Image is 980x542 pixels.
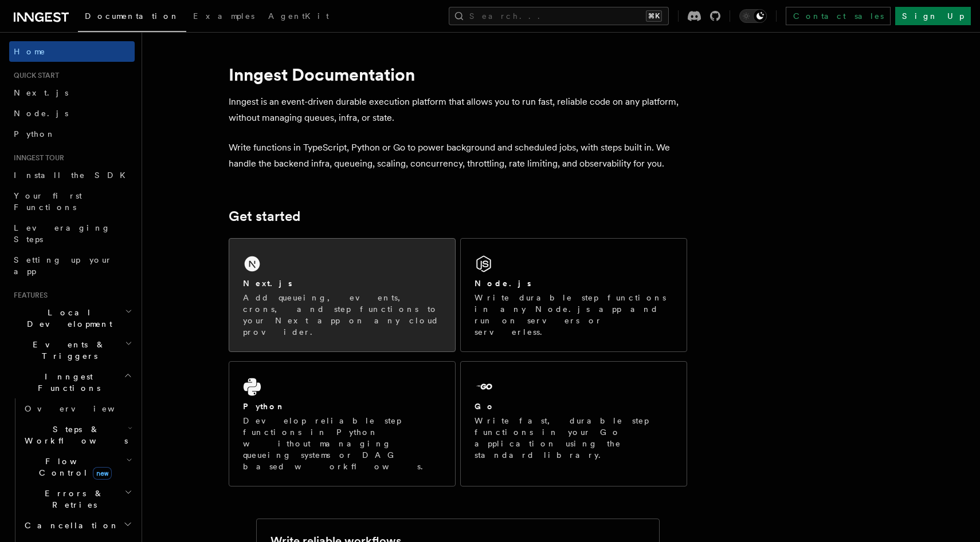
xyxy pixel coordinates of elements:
[14,191,82,212] span: Your first Functions
[9,103,135,124] a: Node.js
[93,467,112,480] span: new
[243,292,441,338] p: Add queueing, events, crons, and step functions to your Next app on any cloud provider.
[85,11,179,21] span: Documentation
[14,223,111,244] span: Leveraging Steps
[9,339,125,362] span: Events & Triggers
[268,11,329,21] span: AgentKit
[20,488,124,511] span: Errors & Retries
[9,71,59,80] span: Quick start
[20,515,135,536] button: Cancellation
[20,424,128,446] span: Steps & Workflows
[20,451,135,483] button: Flow Controlnew
[20,456,126,478] span: Flow Control
[243,415,441,472] p: Develop reliable step functions in Python without managing queueing systems or DAG based workflows.
[9,302,135,334] button: Local Development
[243,278,292,289] h2: Next.js
[186,3,261,31] a: Examples
[20,419,135,451] button: Steps & Workflows
[243,401,285,412] h2: Python
[14,171,132,180] span: Install the SDK
[193,11,254,21] span: Examples
[9,124,135,144] a: Python
[460,238,687,352] a: Node.jsWrite durable step functions in any Node.js app and run on servers or serverless.
[14,88,68,97] span: Next.js
[20,398,135,419] a: Overview
[895,7,971,25] a: Sign Up
[9,165,135,185] a: Install the SDK
[229,94,687,126] p: Inngest is an event-driven durable execution platform that allows you to run fast, reliable code ...
[460,361,687,486] a: GoWrite fast, durable step functions in your Go application using the standard library.
[20,483,135,515] button: Errors & Retries
[9,291,48,300] span: Features
[9,334,135,366] button: Events & Triggers
[14,255,112,276] span: Setting up your app
[449,7,669,25] button: Search...⌘K
[229,361,456,486] a: PythonDevelop reliable step functions in Python without managing queueing systems or DAG based wo...
[229,238,456,352] a: Next.jsAdd queueing, events, crons, and step functions to your Next app on any cloud provider.
[475,415,673,461] p: Write fast, durable step functions in your Go application using the standard library.
[646,10,662,22] kbd: ⌘K
[229,208,300,224] a: Get started
[14,129,56,139] span: Python
[9,250,135,282] a: Setting up your app
[475,292,673,338] p: Write durable step functions in any Node.js app and run on servers or serverless.
[9,307,125,330] span: Local Development
[229,140,687,172] p: Write functions in TypeScript, Python or Go to power background and scheduled jobs, with steps bu...
[229,64,687,85] h1: Inngest Documentation
[78,3,186,32] a: Documentation
[786,7,891,25] a: Contact sales
[14,109,68,118] span: Node.js
[9,185,135,217] a: Your first Functions
[261,3,336,31] a: AgentKit
[739,9,767,23] button: Toggle dark mode
[9,366,135,398] button: Inngest Functions
[475,278,531,289] h2: Node.js
[9,371,124,394] span: Inngest Functions
[9,217,135,250] a: Leveraging Steps
[475,401,495,412] h2: Go
[20,520,119,531] span: Cancellation
[9,82,135,103] a: Next.js
[9,41,135,62] a: Home
[14,46,46,57] span: Home
[9,153,64,163] span: Inngest tour
[25,404,143,413] span: Overview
